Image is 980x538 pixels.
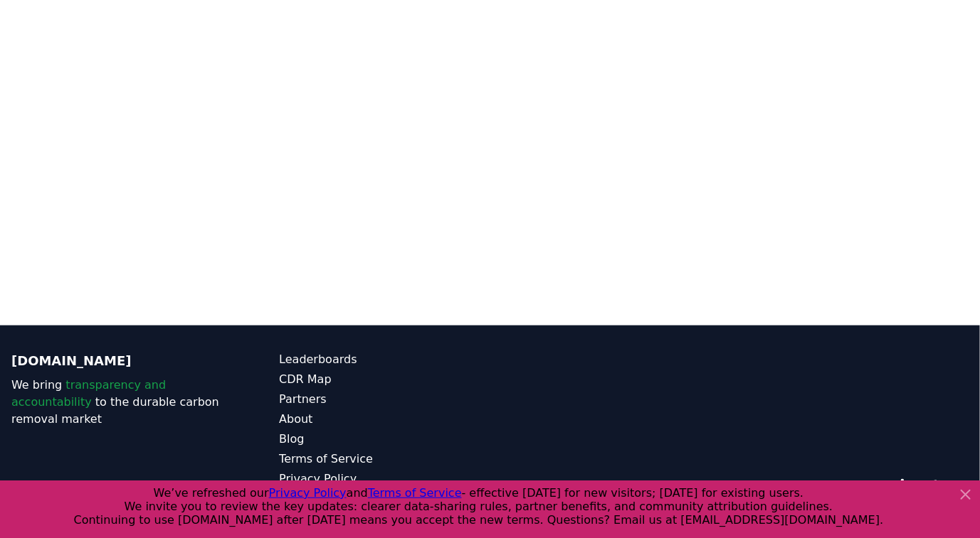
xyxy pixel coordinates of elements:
a: Blog [279,431,490,448]
a: Partners [279,391,490,408]
a: LinkedIn [900,479,915,493]
a: Twitter [926,479,940,493]
a: Leaderboards [279,351,490,368]
p: We bring to the durable carbon removal market [11,377,222,428]
a: About [279,411,490,428]
a: CDR Map [279,371,490,388]
span: transparency and accountability [11,378,166,409]
a: Privacy Policy [279,470,490,488]
a: Terms of Service [279,451,490,468]
p: [DOMAIN_NAME] [11,351,222,371]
